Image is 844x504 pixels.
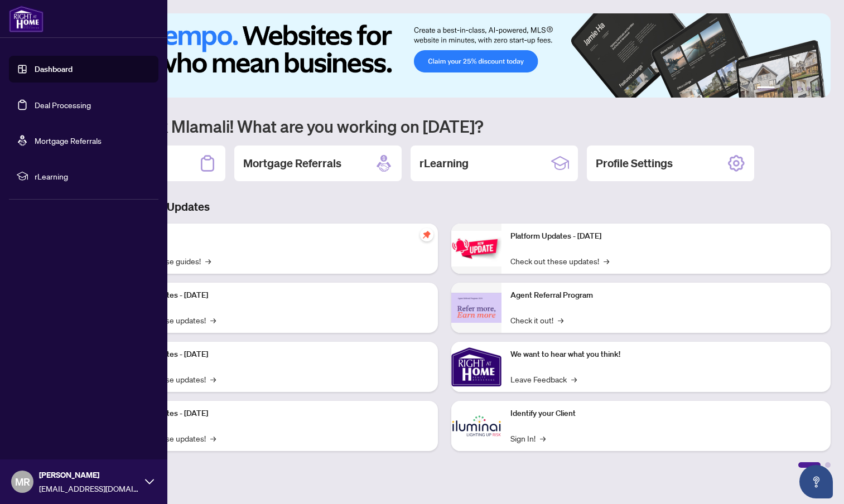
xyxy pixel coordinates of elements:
[788,86,793,91] button: 3
[757,86,775,91] button: 1
[210,314,216,326] span: →
[35,170,151,182] span: rLearning
[510,230,822,243] p: Platform Updates - [DATE]
[210,373,216,385] span: →
[9,6,44,32] img: logo
[210,432,216,444] span: →
[510,314,563,326] a: Check it out!→
[35,135,102,146] a: Mortgage Referrals
[779,86,784,91] button: 2
[35,64,73,74] a: Dashboard
[799,465,833,498] button: Open asap
[58,199,831,215] h3: Brokerage & Industry Updates
[35,100,91,110] a: Deal Processing
[604,255,609,267] span: →
[510,373,577,385] a: Leave Feedback→
[510,432,546,444] a: Sign In!→
[451,231,501,266] img: Platform Updates - June 23, 2025
[243,156,341,171] h2: Mortgage Referrals
[815,86,819,91] button: 6
[510,255,609,267] a: Check out these updates!→
[205,255,211,267] span: →
[451,342,501,392] img: We want to hear what you think!
[451,401,501,451] img: Identify your Client
[420,228,433,241] span: pushpin
[15,474,30,490] span: MR
[558,314,563,326] span: →
[117,348,429,361] p: Platform Updates - [DATE]
[510,289,822,302] p: Agent Referral Program
[596,156,673,171] h2: Profile Settings
[510,348,822,361] p: We want to hear what you think!
[451,293,501,323] img: Agent Referral Program
[117,289,429,302] p: Platform Updates - [DATE]
[58,115,831,137] h1: Welcome back Mlamali! What are you working on [DATE]?
[797,86,802,91] button: 4
[510,408,822,420] p: Identify your Client
[117,230,429,243] p: Self-Help
[540,432,546,444] span: →
[39,482,139,495] span: [EMAIL_ADDRESS][DOMAIN_NAME]
[806,86,811,91] button: 5
[419,156,469,171] h2: rLearning
[39,469,139,481] span: [PERSON_NAME]
[571,373,577,385] span: →
[117,408,429,420] p: Platform Updates - [DATE]
[58,13,831,98] img: Slide 0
